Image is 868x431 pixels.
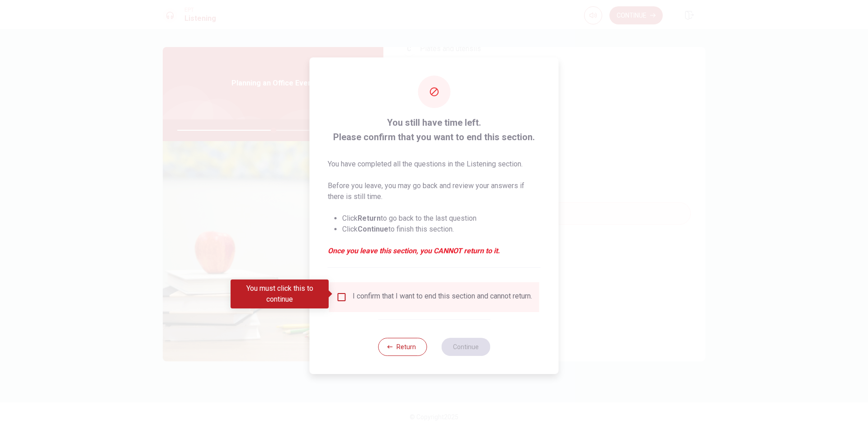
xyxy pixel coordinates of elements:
[441,338,490,356] button: Continue
[231,279,329,308] div: You must click this to continue
[328,246,541,256] em: Once you leave this section, you CANNOT return to it.
[328,115,541,144] span: You still have time left. Please confirm that you want to end this section.
[342,224,541,235] li: Click to finish this section.
[328,180,541,202] p: Before you leave, you may go back and review your answers if there is still time.
[378,338,427,356] button: Return
[328,159,541,170] p: You have completed all the questions in the Listening section.
[336,292,347,303] span: You must click this to continue
[342,213,541,224] li: Click to go back to the last question
[358,225,388,233] strong: Continue
[353,292,532,303] div: I confirm that I want to end this section and cannot return.
[358,214,381,223] strong: Return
